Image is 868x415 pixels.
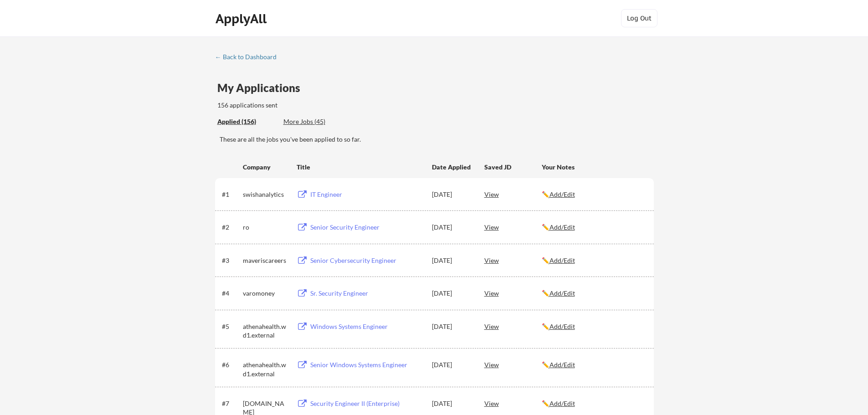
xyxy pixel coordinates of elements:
div: These are all the jobs you've been applied to so far. [217,117,277,127]
div: View [484,356,542,373]
div: ✏️ [542,190,646,199]
div: #2 [222,223,240,232]
div: 156 applications sent [217,101,394,110]
div: Senior Windows Systems Engineer [310,360,423,369]
div: ro [243,223,288,232]
div: [DATE] [432,322,472,331]
div: Applied (156) [217,117,277,126]
u: Add/Edit [550,361,575,369]
div: [DATE] [432,256,472,265]
div: Your Notes [542,163,646,172]
div: #1 [222,190,240,199]
u: Add/Edit [550,400,575,407]
div: These are all the jobs you've been applied to so far. [220,135,654,144]
div: athenahealth.wd1.external [243,322,288,340]
div: More Jobs (45) [283,117,350,126]
u: Add/Edit [550,323,575,330]
div: Title [297,163,423,172]
div: #3 [222,256,240,265]
div: #6 [222,360,240,369]
div: ✏️ [542,223,646,232]
div: swishanalytics [243,190,288,199]
div: Company [243,163,288,172]
div: ApplyAll [216,11,269,26]
div: [DATE] [432,223,472,232]
div: ✏️ [542,322,646,331]
u: Add/Edit [550,289,575,297]
div: View [484,318,542,334]
div: Saved JD [484,159,542,175]
div: varomoney [243,289,288,298]
div: Windows Systems Engineer [310,322,423,331]
div: Security Engineer II (Enterprise) [310,399,423,408]
u: Add/Edit [550,256,575,264]
div: View [484,285,542,301]
a: ← Back to Dashboard [215,53,283,62]
div: Senior Security Engineer [310,223,423,232]
div: ✏️ [542,399,646,408]
div: #5 [222,322,240,331]
u: Add/Edit [550,223,575,231]
div: These are job applications we think you'd be a good fit for, but couldn't apply you to automatica... [283,117,350,127]
div: athenahealth.wd1.external [243,360,288,378]
div: [DATE] [432,399,472,408]
div: ✏️ [542,256,646,265]
div: Date Applied [432,163,472,172]
div: My Applications [217,82,308,93]
div: [DATE] [432,289,472,298]
div: ✏️ [542,360,646,369]
div: Senior Cybersecurity Engineer [310,256,423,265]
div: #7 [222,399,240,408]
u: Add/Edit [550,190,575,198]
div: View [484,395,542,411]
button: Log Out [621,9,657,27]
div: View [484,219,542,235]
div: ← Back to Dashboard [215,54,283,60]
div: Sr. Security Engineer [310,289,423,298]
div: [DATE] [432,190,472,199]
div: maveriscareers [243,256,288,265]
div: View [484,252,542,268]
div: IT Engineer [310,190,423,199]
div: ✏️ [542,289,646,298]
div: #4 [222,289,240,298]
div: [DATE] [432,360,472,369]
div: View [484,186,542,202]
